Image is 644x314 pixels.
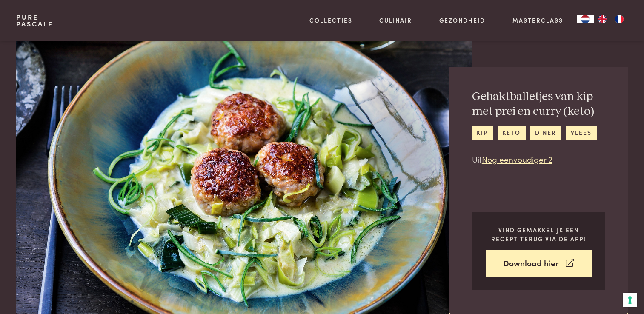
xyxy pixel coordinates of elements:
a: PurePascale [16,14,53,27]
button: Uw voorkeuren voor toestemming voor trackingtechnologieën [623,293,637,307]
a: keto [498,126,526,140]
a: Gezondheid [439,16,485,25]
p: Vind gemakkelijk een recept terug via de app! [486,226,592,243]
h2: Gehaktballetjes van kip met prei en curry (keto) [472,89,605,119]
a: Nog eenvoudiger 2 [482,153,552,165]
ul: Language list [594,15,628,23]
a: NL [577,15,594,23]
a: EN [594,15,611,23]
a: FR [611,15,628,23]
a: Collecties [309,16,352,25]
img: Gehaktballetjes van kip met prei en curry (keto) [16,41,471,314]
a: Download hier [486,250,592,277]
div: Language [577,15,594,23]
a: vlees [566,126,596,140]
aside: Language selected: Nederlands [577,15,628,23]
a: kip [472,126,493,140]
p: Uit [472,153,605,166]
a: Culinair [379,16,412,25]
a: diner [530,126,561,140]
a: Masterclass [512,16,563,25]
